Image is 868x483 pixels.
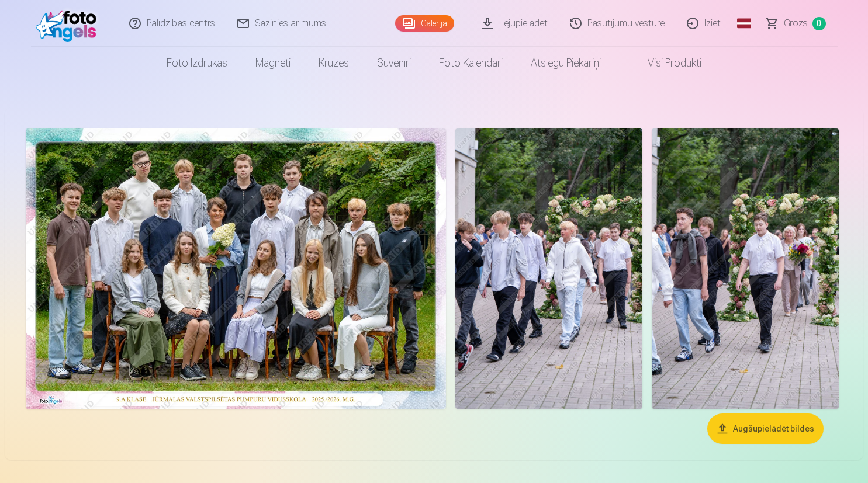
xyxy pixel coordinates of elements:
[784,16,808,30] span: Grozs
[812,17,826,30] span: 0
[517,47,615,79] a: Atslēgu piekariņi
[36,5,103,42] img: /fa3
[153,47,241,79] a: Foto izdrukas
[305,47,363,79] a: Krūzes
[615,47,715,79] a: Visi produkti
[363,47,425,79] a: Suvenīri
[241,47,305,79] a: Magnēti
[425,47,517,79] a: Foto kalendāri
[707,413,824,444] button: Augšupielādēt bildes
[395,15,454,32] a: Galerija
